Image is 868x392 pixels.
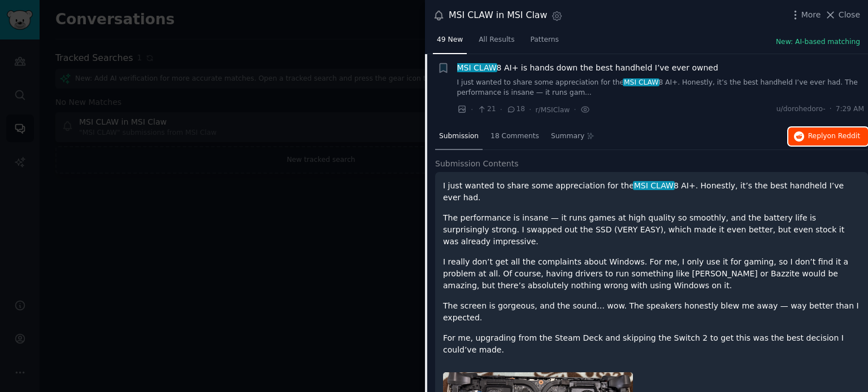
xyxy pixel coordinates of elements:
span: All Results [479,35,514,45]
span: Close [839,9,860,21]
button: Replyon Reddit [788,127,868,146]
p: The performance is insane — it runs games at high quality so smoothly, and the battery life is su... [443,212,860,248]
a: I just wanted to share some appreciation for theMSI CLAW8 AI+. Honestly, it’s the best handheld I... [457,78,865,98]
span: Reply [808,131,860,142]
span: · [574,104,576,116]
span: MSI CLAW [456,63,498,72]
a: 49 New [433,31,467,54]
button: More [789,9,821,21]
span: Summary [551,131,584,142]
span: · [471,104,473,116]
span: Submission [439,131,479,142]
span: · [830,104,832,114]
div: MSI CLAW in MSI Claw [449,8,547,23]
span: u/dorohedoro- [776,104,826,114]
a: Patterns [527,31,563,54]
p: I just wanted to share some appreciation for the 8 AI+. Honestly, it’s the best handheld I’ve eve... [443,180,860,204]
span: 49 New [437,35,463,45]
button: Close [824,9,860,21]
p: I really don’t get all the complaints about Windows. For me, I only use it for gaming, so I don’t... [443,256,860,292]
span: MSI CLAW [623,78,659,86]
span: MSI CLAW [633,181,675,190]
button: New: AI-based matching [776,37,860,47]
p: The screen is gorgeous, and the sound… wow. The speakers honestly blew me away — way better than ... [443,300,860,324]
a: All Results [475,31,518,54]
span: · [500,104,502,116]
span: r/MSIClaw [536,106,570,114]
span: More [801,9,821,21]
span: Submission Contents [435,158,519,170]
span: · [529,104,531,116]
span: 18 Comments [491,131,539,142]
p: For me, upgrading from the Steam Deck and skipping the Switch 2 to get this was the best decision... [443,332,860,356]
span: 18 [506,104,525,114]
span: 8 AI+ is hands down the best handheld I’ve ever owned [457,62,718,74]
a: MSI CLAW8 AI+ is hands down the best handheld I’ve ever owned [457,62,718,74]
span: 7:29 AM [836,104,864,114]
span: on Reddit [827,132,860,140]
span: Patterns [531,35,559,45]
span: 21 [477,104,496,114]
